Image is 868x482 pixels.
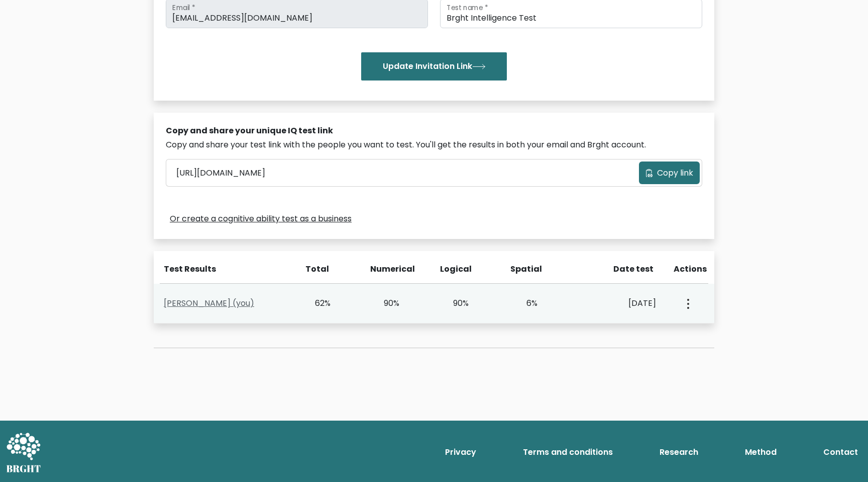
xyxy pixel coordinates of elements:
div: Test Results [164,263,288,275]
a: Or create a cognitive ability test as a business [170,213,352,225]
div: [DATE] [578,297,656,309]
div: 90% [440,297,469,309]
a: Privacy [441,442,480,462]
div: 62% [302,297,331,309]
a: Contact [819,442,862,462]
div: Copy and share your test link with the people you want to test. You'll get the results in both yo... [166,139,702,151]
button: Update Invitation Link [361,52,507,81]
a: [PERSON_NAME] (you) [164,297,254,309]
div: 90% [371,297,400,309]
button: Copy link [639,162,700,184]
div: Total [300,263,329,275]
div: Logical [440,263,469,275]
div: Spatial [510,263,539,275]
a: Research [656,442,702,462]
div: Actions [674,263,708,275]
div: Numerical [370,263,399,275]
div: Date test [580,263,662,275]
span: Copy link [657,167,693,179]
a: Terms and conditions [519,442,617,462]
div: Copy and share your unique IQ test link [166,125,702,137]
div: 6% [509,297,538,309]
a: Method [741,442,781,462]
